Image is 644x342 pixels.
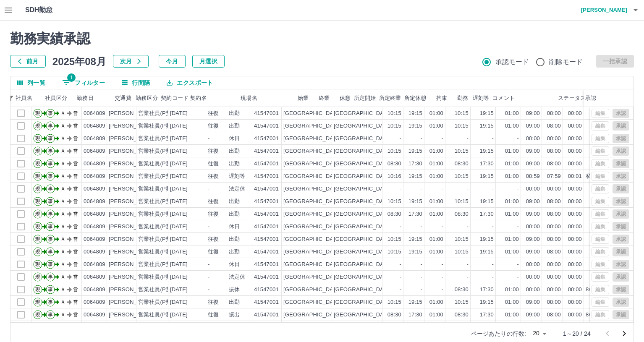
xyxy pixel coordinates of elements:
[568,235,582,243] div: 00:00
[84,110,105,117] div: 0064809
[526,122,540,130] div: 09:00
[109,185,154,193] div: [PERSON_NAME]
[467,135,469,143] div: -
[334,135,392,143] div: [GEOGRAPHIC_DATA]
[526,198,540,206] div: 09:00
[586,172,624,180] div: 私用の為 遅刻
[109,210,154,218] div: [PERSON_NAME]
[505,235,519,243] div: 01:00
[334,122,392,130] div: [GEOGRAPHIC_DATA]
[43,89,75,107] div: 社員区分
[239,89,289,107] div: 現場名
[254,147,279,155] div: 41547001
[229,147,240,155] div: 出勤
[480,122,494,130] div: 19:15
[113,89,134,107] div: 交通費
[60,198,65,204] text: Ａ
[229,185,245,193] div: 法定休
[283,185,341,193] div: [GEOGRAPHIC_DATA]
[73,186,78,192] text: 営
[585,89,596,107] div: 承認
[400,223,401,231] div: -
[138,135,179,143] div: 営業社員(P契約)
[429,160,443,168] div: 01:00
[505,110,519,117] div: 01:00
[480,210,494,218] div: 17:30
[73,161,78,167] text: 営
[517,135,519,143] div: -
[113,55,149,68] button: 次月
[547,185,561,193] div: 00:00
[73,136,78,141] text: 営
[505,210,519,218] div: 01:00
[73,224,78,230] text: 営
[400,185,401,193] div: -
[549,57,583,67] span: 削除モード
[60,123,65,129] text: Ａ
[568,185,582,193] div: 00:00
[48,236,53,242] text: 事
[48,173,53,179] text: 事
[568,172,582,180] div: 00:01
[254,235,279,243] div: 41547001
[558,89,586,107] div: ステータス
[134,89,159,107] div: 勤務区分
[283,135,341,143] div: [GEOGRAPHIC_DATA]
[408,160,422,168] div: 17:30
[48,148,53,154] text: 事
[408,235,422,243] div: 19:15
[428,89,449,107] div: 拘束
[159,89,188,107] div: 契約コード
[109,147,154,155] div: [PERSON_NAME]
[442,185,443,193] div: -
[377,89,403,107] div: 所定終業
[170,147,188,155] div: [DATE]
[334,198,392,206] div: [GEOGRAPHIC_DATA]
[334,110,392,117] div: [GEOGRAPHIC_DATA]
[35,211,40,217] text: 現
[229,160,240,168] div: 出勤
[505,122,519,130] div: 01:00
[109,223,154,231] div: [PERSON_NAME]
[208,223,209,231] div: -
[547,172,561,180] div: 07:59
[192,55,225,68] button: 月選択
[526,160,540,168] div: 09:00
[73,211,78,217] text: 営
[170,122,188,130] div: [DATE]
[455,122,469,130] div: 10:15
[60,110,65,116] text: Ａ
[547,110,561,117] div: 08:00
[84,122,105,130] div: 0064809
[568,160,582,168] div: 00:00
[84,235,105,243] div: 0064809
[408,122,422,130] div: 19:15
[334,235,392,243] div: [GEOGRAPHIC_DATA]
[109,198,154,206] div: [PERSON_NAME]
[35,148,40,154] text: 現
[492,185,494,193] div: -
[480,235,494,243] div: 19:15
[283,235,341,243] div: [GEOGRAPHIC_DATA]
[138,185,179,193] div: 営業社員(P契約)
[283,110,341,117] div: [GEOGRAPHIC_DATA]
[138,160,179,168] div: 営業社員(P契約)
[84,223,105,231] div: 0064809
[387,122,401,130] div: 10:15
[52,55,106,68] h5: 2025年08月
[10,76,52,89] button: 列選択
[470,89,491,107] div: 遅刻等
[403,89,428,107] div: 所定休憩
[404,89,427,107] div: 所定休憩
[429,235,443,243] div: 01:00
[138,223,179,231] div: 営業社員(P契約)
[48,123,53,129] text: 事
[408,110,422,117] div: 19:15
[495,57,529,67] span: 承認モード
[298,89,309,107] div: 始業
[73,123,78,129] text: 営
[77,89,93,107] div: 勤務日
[160,76,220,89] button: エクスポート
[473,89,489,107] div: 遅刻等
[84,172,105,180] div: 0064809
